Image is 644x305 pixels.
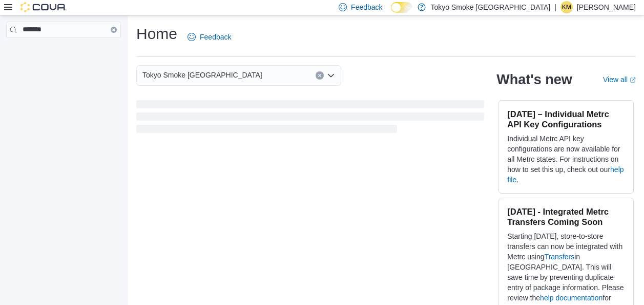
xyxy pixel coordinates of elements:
input: Dark Mode [391,2,412,13]
span: Tokyo Smoke [GEOGRAPHIC_DATA] [142,69,262,81]
h3: [DATE] – Individual Metrc API Key Configurations [507,109,625,129]
p: Tokyo Smoke [GEOGRAPHIC_DATA] [431,1,551,13]
button: Open list of options [327,71,335,80]
span: Dark Mode [391,13,391,13]
p: [PERSON_NAME] [577,1,636,13]
div: Krista Maitland [560,1,573,13]
img: Cova [20,2,67,12]
h3: [DATE] - Integrated Metrc Transfers Coming Soon [507,206,625,227]
p: Individual Metrc API key configurations are now available for all Metrc states. For instructions ... [507,134,625,185]
a: help documentation [540,294,603,302]
span: Loading [136,102,484,135]
h2: What's new [496,71,572,88]
nav: Complex example [6,40,121,65]
svg: External link [630,77,636,83]
a: help file [507,165,624,184]
a: View allExternal link [603,75,636,84]
a: Transfers [545,253,575,261]
button: Clear input [316,71,324,80]
p: | [554,1,556,13]
a: Feedback [183,27,235,47]
span: KM [562,1,571,13]
h1: Home [136,24,177,44]
span: Feedback [351,2,382,12]
button: Clear input [111,27,117,33]
span: Feedback [200,32,231,42]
